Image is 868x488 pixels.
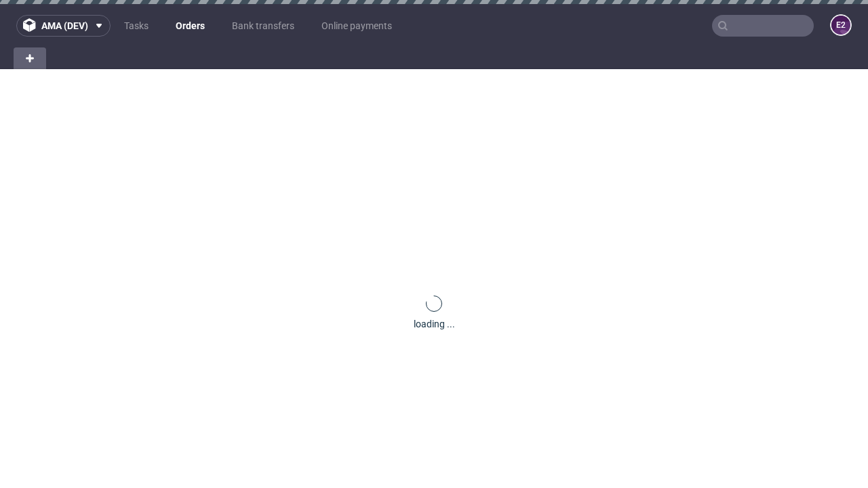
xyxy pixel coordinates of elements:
[224,15,302,37] a: Bank transfers
[167,15,213,37] a: Orders
[116,15,157,37] a: Tasks
[414,317,455,331] div: loading ...
[313,15,400,37] a: Online payments
[41,21,88,30] span: ama (dev)
[831,16,850,35] figcaption: e2
[16,15,111,37] button: ama (dev)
